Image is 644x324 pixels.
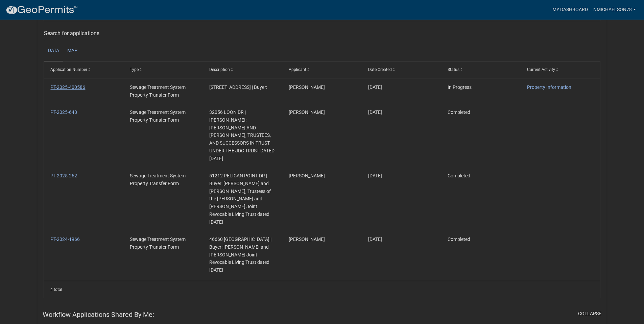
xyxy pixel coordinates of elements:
[362,61,441,78] datatable-header-cell: Date Created
[44,61,123,78] datatable-header-cell: Application Number
[209,84,267,90] span: 20036 TAMARAC RD | Buyer:
[50,236,80,242] a: PT-2024-1966
[591,3,639,16] a: nmichaelson78
[448,67,459,72] span: Status
[368,236,382,242] span: 10/01/2024
[43,310,154,319] h5: Workflow Applications Shared By Me:
[44,281,600,298] div: 4 total
[448,236,470,242] span: Completed
[50,109,77,115] a: PT-2025-648
[527,67,555,72] span: Current Activity
[44,40,63,62] a: Data
[448,109,470,115] span: Completed
[289,84,325,90] span: Nicole E. Michaelson
[448,173,470,178] span: Completed
[203,61,282,78] datatable-header-cell: Description
[130,109,186,123] span: Sewage Treatment System Property Transfer Form
[63,40,81,62] a: Map
[527,84,571,90] a: Property Information
[50,84,85,90] a: PT-2025-400586
[282,61,362,78] datatable-header-cell: Applicant
[209,67,230,72] span: Description
[289,236,325,242] span: Nicole E. Michaelson
[368,109,382,115] span: 04/01/2025
[578,310,601,317] button: collapse
[130,84,186,98] span: Sewage Treatment System Property Transfer Form
[289,67,306,72] span: Applicant
[209,109,275,161] span: 32056 LOON DR | Buyer: JOHN M. CHRISTENSEN AND DIANE V. CHRISTENSEN, TRUSTEES, AND SUCCESSORS IN ...
[520,61,600,78] datatable-header-cell: Current Activity
[368,173,382,178] span: 02/11/2025
[448,84,472,90] span: In Progress
[368,67,392,72] span: Date Created
[123,61,203,78] datatable-header-cell: Type
[289,173,325,178] span: Nicole E. Michaelson
[130,236,186,250] span: Sewage Treatment System Property Transfer Form
[441,61,520,78] datatable-header-cell: Status
[368,84,382,90] span: 04/04/2025
[50,67,87,72] span: Application Number
[209,173,271,225] span: 51212 PELICAN POINT DR | Buyer: Dale Kadlec and Kelly Kadlec, Trustees of the Dale and Kelly Kadl...
[44,26,505,40] input: Search for applications
[50,173,77,178] a: PT-2025-262
[130,173,186,186] span: Sewage Treatment System Property Transfer Form
[289,109,325,115] span: Nicole E. Michaelson
[209,236,271,273] span: 46660 POSS BEACH RD | Buyer: William E. Dotzenrod and Nancy Trinka Joint Revocable Living Trust d...
[550,3,591,16] a: My Dashboard
[130,67,139,72] span: Type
